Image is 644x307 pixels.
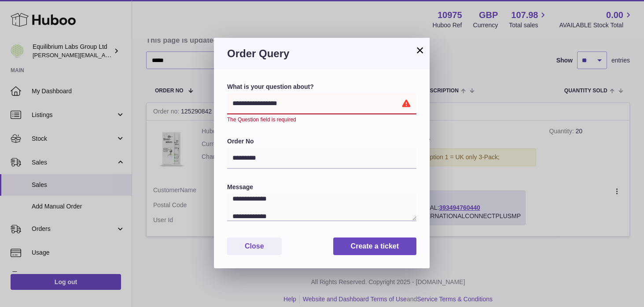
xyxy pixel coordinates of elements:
label: Order No [227,137,416,146]
button: × [415,45,425,55]
div: The Question field is required [227,116,416,123]
button: Create a ticket [333,238,416,256]
label: What is your question about? [227,83,416,91]
button: Close [227,238,282,256]
label: Message [227,183,416,191]
h3: Order Query [227,47,416,61]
